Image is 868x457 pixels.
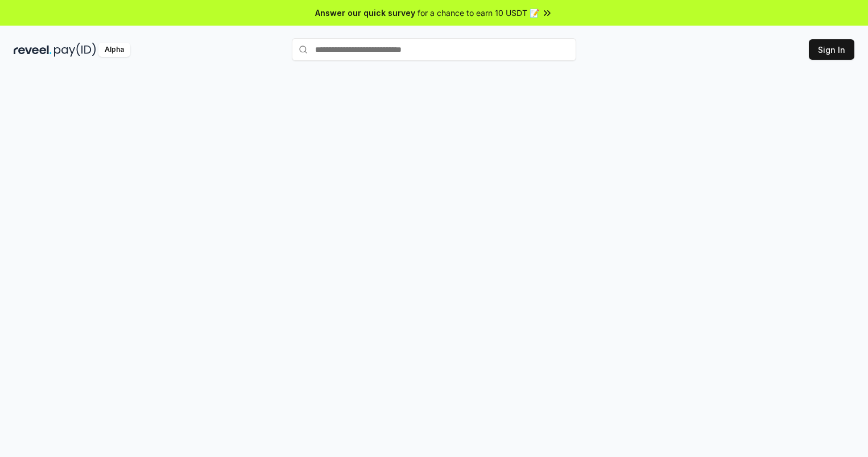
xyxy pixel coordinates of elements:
img: reveel_dark [14,43,52,57]
span: Answer our quick survey [315,7,415,19]
button: Sign In [809,39,854,60]
img: pay_id [54,43,96,57]
div: Alpha [98,43,130,57]
span: for a chance to earn 10 USDT 📝 [418,7,539,19]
